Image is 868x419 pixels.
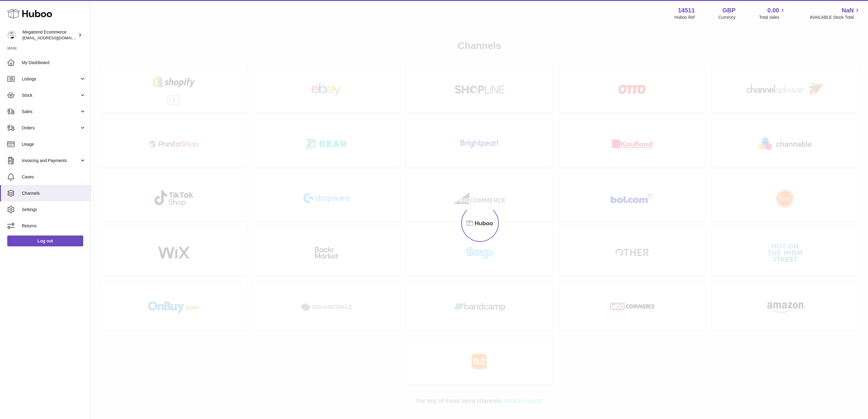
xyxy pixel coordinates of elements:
[675,15,695,20] div: Huboo Ref
[22,141,86,147] span: Usage
[722,6,735,15] strong: GBP
[22,35,89,40] span: [EMAIL_ADDRESS][DOMAIN_NAME]
[22,76,80,82] span: Listings
[7,235,83,246] a: Log out
[810,15,861,20] span: AVAILABLE Stock Total
[22,207,86,213] span: Settings
[768,6,779,15] span: 0.00
[810,6,861,20] a: NaN AVAILABLE Stock Total
[22,125,80,131] span: Orders
[22,109,80,115] span: Sales
[22,93,80,98] span: Stock
[22,158,80,164] span: Invoicing and Payments
[22,60,86,66] span: My Dashboard
[678,6,695,15] strong: 14511
[718,15,736,20] div: Currency
[842,6,854,15] span: NaN
[22,174,86,180] span: Cases
[7,31,16,40] img: internalAdmin-14511@internal.huboo.com
[759,15,786,20] span: Total sales
[759,6,786,20] a: 0.00 Total sales
[22,223,86,229] span: Returns
[22,190,86,196] span: Channels
[22,29,77,41] div: Megatrend Ecommerce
